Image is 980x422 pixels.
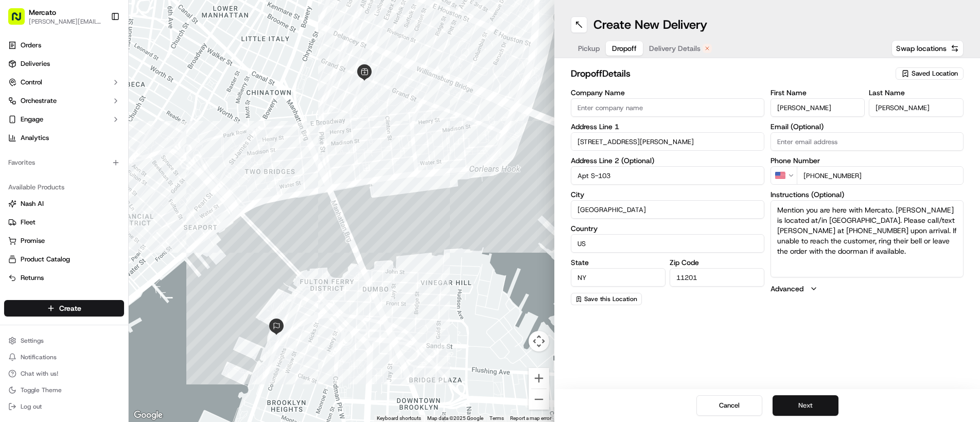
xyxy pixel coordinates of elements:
[21,353,57,361] span: Notifications
[27,66,185,77] input: Got a question? Start typing here...
[896,43,947,54] span: Swap locations
[571,191,764,198] label: City
[571,132,764,151] input: Enter address
[21,149,79,160] span: Knowledge Base
[4,350,124,364] button: Notifications
[896,66,964,81] button: Saved Location
[771,284,964,294] button: Advanced
[21,218,36,227] span: Fleet
[571,98,764,117] input: Enter company name
[4,74,124,91] button: Control
[891,40,964,57] button: Swap locations
[771,123,964,130] label: Email (Optional)
[131,409,165,422] a: Open this area in Google Maps (opens a new window)
[87,150,95,159] div: 💻
[427,415,483,421] span: Map data ©2025 Google
[8,218,120,227] a: Fleet
[4,37,124,54] a: Orders
[571,89,764,96] label: Company Name
[4,196,124,212] button: Nash AI
[571,123,764,130] label: Address Line 1
[21,78,42,87] span: Control
[797,166,964,185] input: Enter phone number
[83,145,169,164] a: 💻API Documentation
[771,200,964,277] textarea: Mention you are here with Mercato. [PERSON_NAME] is located at/in [GEOGRAPHIC_DATA]. Please call/...
[4,383,124,397] button: Toggle Theme
[21,386,62,394] span: Toggle Theme
[571,166,764,185] input: Apartment, suite, unit, etc.
[578,43,600,54] span: Pickup
[571,157,764,164] label: Address Line 2 (Optional)
[29,7,56,17] button: Mercato
[29,17,102,26] button: [PERSON_NAME][EMAIL_ADDRESS][PERSON_NAME][DOMAIN_NAME]
[35,109,130,117] div: We're available if you need us!
[21,236,45,245] span: Promise
[584,295,637,303] span: Save this Location
[4,251,124,268] button: Product Catalog
[4,333,124,348] button: Settings
[571,234,764,253] input: Enter country
[35,98,169,109] div: Start new chat
[489,415,504,421] a: Terms (opens in new tab)
[869,89,964,96] label: Last Name
[21,402,42,411] span: Log out
[612,43,637,54] span: Dropoff
[529,389,549,410] button: Zoom out
[8,236,120,245] a: Promise
[21,370,58,378] span: Chat with us!
[912,69,958,78] span: Saved Location
[771,284,803,294] label: Advanced
[771,132,964,151] input: Enter email address
[4,179,124,196] div: Available Products
[8,255,120,264] a: Product Catalog
[59,303,81,313] span: Create
[4,270,124,286] button: Returns
[696,395,762,416] button: Cancel
[529,331,549,351] button: Map camera controls
[21,133,49,143] span: Analytics
[21,41,41,50] span: Orders
[571,293,642,305] button: Save this Location
[670,268,764,287] input: Enter zip code
[771,157,964,164] label: Phone Number
[4,154,124,171] div: Favorites
[21,199,44,208] span: Nash AI
[10,10,31,31] img: Nash
[4,233,124,249] button: Promise
[97,149,165,160] span: API Documentation
[771,89,865,96] label: First Name
[4,93,124,109] button: Orchestrate
[4,399,124,414] button: Log out
[649,43,701,54] span: Delivery Details
[6,145,83,164] a: 📗Knowledge Base
[10,150,19,159] div: 📗
[8,199,120,208] a: Nash AI
[131,409,165,422] img: Google
[4,111,124,128] button: Engage
[8,273,120,283] a: Returns
[4,366,124,381] button: Chat with us!
[4,56,124,72] a: Deliveries
[102,174,125,182] span: Pylon
[4,130,124,146] a: Analytics
[869,98,964,117] input: Enter last name
[771,191,964,198] label: Instructions (Optional)
[529,368,549,389] button: Zoom in
[571,225,764,232] label: Country
[175,101,187,114] button: Start new chat
[670,259,764,266] label: Zip Code
[21,59,50,68] span: Deliveries
[510,415,551,421] a: Report a map error
[571,259,666,266] label: State
[593,16,707,33] h1: Create New Delivery
[571,200,764,219] input: Enter city
[771,98,865,117] input: Enter first name
[21,96,57,105] span: Orchestrate
[4,214,124,231] button: Fleet
[21,115,43,124] span: Engage
[377,415,421,422] button: Keyboard shortcuts
[4,4,107,29] button: Mercato[PERSON_NAME][EMAIL_ADDRESS][PERSON_NAME][DOMAIN_NAME]
[773,395,838,416] button: Next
